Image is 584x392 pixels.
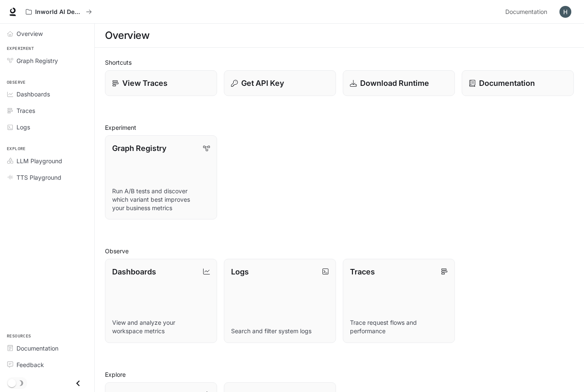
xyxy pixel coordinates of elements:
[17,344,58,353] span: Documentation
[3,357,91,372] a: Feedback
[17,106,35,115] span: Traces
[559,6,571,18] img: User avatar
[69,375,88,392] button: Close drawer
[8,378,16,387] span: Dark mode toggle
[105,259,217,343] a: DashboardsView and analyze your workspace metrics
[505,7,547,17] span: Documentation
[112,318,210,335] p: View and analyze your workspace metrics
[105,247,574,255] h2: Observe
[112,266,156,277] p: Dashboards
[105,58,574,67] h2: Shortcuts
[112,143,166,154] p: Graph Registry
[241,77,284,89] p: Get API Key
[105,123,574,132] h2: Experiment
[224,70,336,96] button: Get API Key
[105,370,574,379] h2: Explore
[231,266,249,277] p: Logs
[3,103,91,118] a: Traces
[3,87,91,101] a: Dashboards
[343,70,455,96] a: Download Runtime
[17,173,61,182] span: TTS Playground
[17,123,30,132] span: Logs
[479,77,535,89] p: Documentation
[122,77,168,89] p: View Traces
[343,259,455,343] a: TracesTrace request flows and performance
[462,70,574,96] a: Documentation
[17,156,62,165] span: LLM Playground
[3,154,91,168] a: LLM Playground
[17,90,50,99] span: Dashboards
[3,53,91,68] a: Graph Registry
[502,3,554,20] a: Documentation
[17,56,58,65] span: Graph Registry
[3,120,91,134] a: Logs
[350,266,375,277] p: Traces
[231,327,329,335] p: Search and filter system logs
[22,3,96,20] button: All workspaces
[35,8,83,16] p: Inworld AI Demos
[17,29,43,38] span: Overview
[105,135,217,219] a: Graph RegistryRun A/B tests and discover which variant best improves your business metrics
[360,77,429,89] p: Download Runtime
[17,360,44,369] span: Feedback
[3,341,91,356] a: Documentation
[105,27,149,44] h1: Overview
[3,26,91,41] a: Overview
[557,3,574,20] button: User avatar
[224,259,336,343] a: LogsSearch and filter system logs
[105,70,217,96] a: View Traces
[350,318,448,335] p: Trace request flows and performance
[3,170,91,185] a: TTS Playground
[112,187,210,212] p: Run A/B tests and discover which variant best improves your business metrics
